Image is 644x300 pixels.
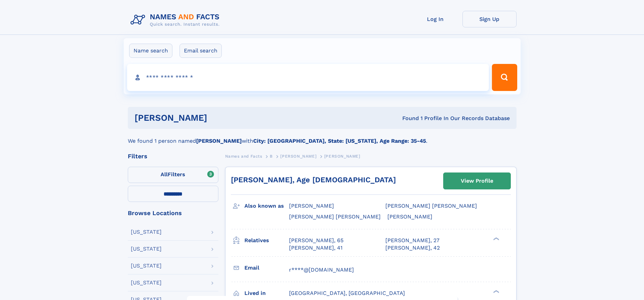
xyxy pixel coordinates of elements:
[131,246,162,252] div: [US_STATE]
[305,115,510,122] div: Found 1 Profile In Our Records Database
[129,44,172,58] label: Name search
[128,153,218,159] div: Filters
[289,203,334,209] span: [PERSON_NAME]
[135,114,305,122] h1: [PERSON_NAME]
[462,11,517,27] a: Sign Up
[289,237,343,244] a: [PERSON_NAME], 65
[231,176,396,184] a: [PERSON_NAME], Age [DEMOGRAPHIC_DATA]
[387,213,432,220] span: [PERSON_NAME]
[131,263,162,269] div: [US_STATE]
[196,138,242,144] b: [PERSON_NAME]
[128,129,517,145] div: We found 1 person named with .
[289,244,342,252] a: [PERSON_NAME], 41
[128,11,225,29] img: Logo Names and Facts
[128,210,218,216] div: Browse Locations
[385,203,477,209] span: [PERSON_NAME] [PERSON_NAME]
[270,154,273,159] span: B
[280,152,316,160] a: [PERSON_NAME]
[131,280,162,285] div: [US_STATE]
[180,44,222,58] label: Email search
[324,154,360,159] span: [PERSON_NAME]
[289,290,405,296] span: [GEOGRAPHIC_DATA], [GEOGRAPHIC_DATA]
[244,262,289,274] h3: Email
[492,289,500,294] div: ❯
[244,235,289,246] h3: Relatives
[270,152,273,160] a: B
[385,244,440,252] a: [PERSON_NAME], 42
[461,173,493,189] div: View Profile
[225,152,262,160] a: Names and Facts
[492,64,517,91] button: Search Button
[244,287,289,299] h3: Lived in
[253,138,426,144] b: City: [GEOGRAPHIC_DATA], State: [US_STATE], Age Range: 35-45
[385,237,439,244] a: [PERSON_NAME], 27
[244,200,289,212] h3: Also known as
[161,171,168,178] span: All
[128,167,218,183] label: Filters
[131,229,162,235] div: [US_STATE]
[408,11,462,27] a: Log In
[289,213,381,220] span: [PERSON_NAME] [PERSON_NAME]
[127,64,489,91] input: search input
[444,173,510,189] a: View Profile
[280,154,316,159] span: [PERSON_NAME]
[492,236,500,241] div: ❯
